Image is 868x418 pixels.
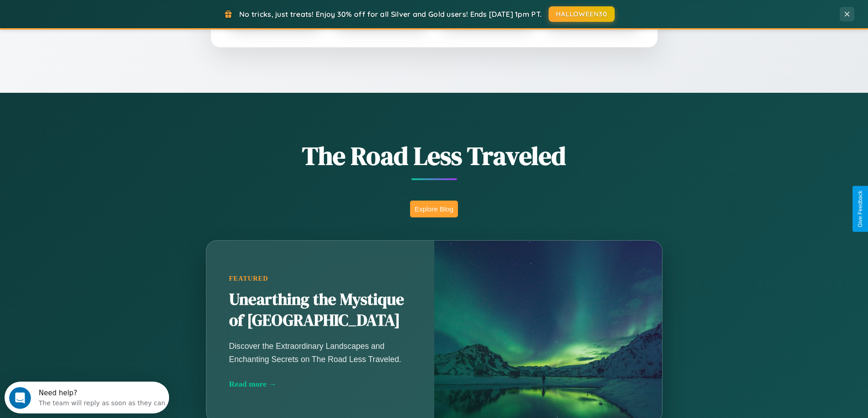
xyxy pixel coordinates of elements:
div: Open Intercom Messenger [4,4,169,29]
button: HALLOWEEN30 [549,6,615,22]
span: No tricks, just treats! Enjoy 30% off for all Silver and Gold users! Ends [DATE] 1pm PT. [239,10,542,19]
iframe: Intercom live chat [9,387,31,409]
div: Give Feedback [857,191,863,227]
div: Featured [229,275,411,282]
p: Discover the Extraordinary Landscapes and Enchanting Secrets on The Road Less Traveled. [229,340,411,365]
div: The team will reply as soon as they can [34,15,161,25]
div: Read more → [229,379,411,389]
iframe: Intercom live chat discovery launcher [5,382,169,413]
div: Need help? [34,8,161,15]
h2: Unearthing the Mystique of [GEOGRAPHIC_DATA] [229,289,411,331]
h1: The Road Less Traveled [161,138,708,173]
button: Explore Blog [410,201,458,217]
